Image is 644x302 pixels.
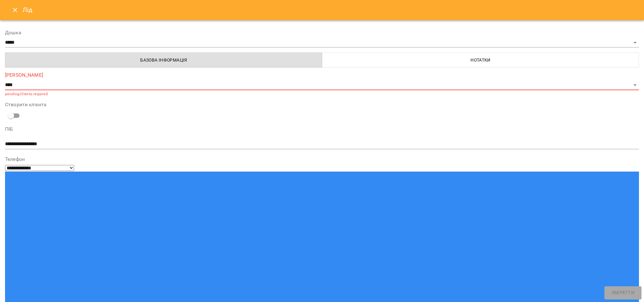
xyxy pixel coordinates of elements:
label: Створити клієнта [5,102,639,107]
button: Close [8,3,23,18]
p: pendingClients.required [5,91,639,97]
button: Нотатки [322,52,639,68]
select: Phone number country [5,165,74,171]
label: Телефон [5,157,639,162]
span: Базова інформація [9,56,318,64]
h6: Лід [23,5,636,15]
button: Базова інформація [5,52,322,68]
span: Нотатки [326,56,635,64]
label: Дошка [5,30,639,35]
label: ПІБ [5,127,639,132]
label: [PERSON_NAME] [5,73,639,78]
